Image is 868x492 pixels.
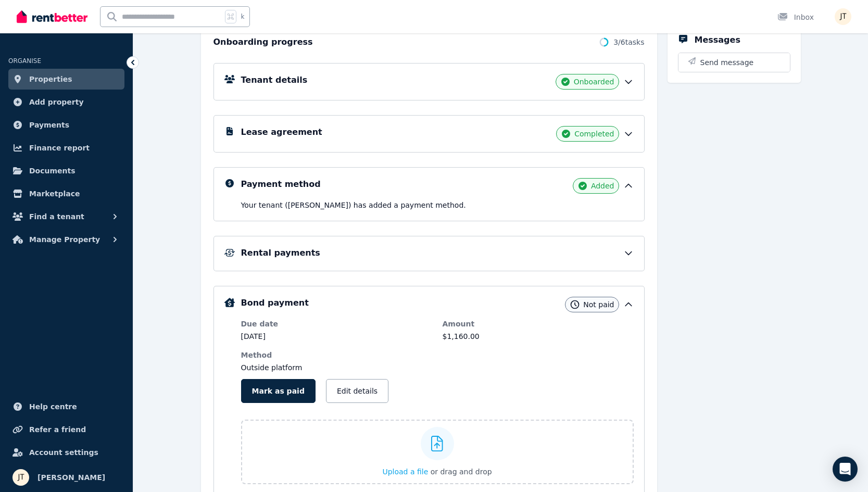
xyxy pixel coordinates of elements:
span: Refer a friend [29,423,86,436]
span: k [241,12,244,21]
dt: Due date [241,319,432,329]
span: Send message [700,57,754,68]
span: Manage Property [29,233,100,246]
a: Account settings [8,442,124,463]
span: Payments [29,119,69,131]
span: Documents [29,165,76,177]
dt: Method [241,350,432,360]
span: Added [591,181,614,191]
h5: Messages [695,34,740,46]
a: Refer a friend [8,419,124,440]
span: ORGANISE [8,57,41,65]
span: Marketplace [29,187,80,200]
dt: Amount [443,319,634,329]
button: Mark as paid [241,379,316,403]
span: Not paid [583,299,614,310]
span: Help centre [29,400,77,413]
a: Help centre [8,396,124,417]
a: Properties [8,69,124,90]
img: Rental Payments [224,249,235,257]
span: [PERSON_NAME] [37,471,105,484]
h5: Tenant details [241,74,308,86]
div: Open Intercom Messenger [833,457,858,482]
dd: $1,160.00 [443,331,634,342]
a: Finance report [8,137,124,158]
span: Find a tenant [29,210,84,223]
img: Bond Details [224,298,235,307]
a: Documents [8,160,124,181]
img: Jamie Taylor [12,469,29,486]
span: Properties [29,73,72,85]
h5: Payment method [241,178,321,191]
button: Find a tenant [8,206,124,227]
h2: Onboarding progress [213,36,313,48]
h5: Rental payments [241,247,320,259]
div: Inbox [777,12,814,22]
button: Upload a file or drag and drop [382,466,492,477]
a: Payments [8,115,124,135]
span: 3 / 6 tasks [613,37,644,47]
h5: Lease agreement [241,126,322,138]
span: or drag and drop [431,468,492,476]
span: Finance report [29,142,90,154]
span: Onboarded [574,77,614,87]
span: Add property [29,96,84,108]
span: Completed [574,129,614,139]
button: Manage Property [8,229,124,250]
dd: [DATE] [241,331,432,342]
a: Add property [8,92,124,112]
p: Your tenant ([PERSON_NAME]) has added a payment method. [241,200,634,210]
img: RentBetter [17,9,87,24]
button: Send message [678,53,790,72]
a: Marketplace [8,183,124,204]
span: Upload a file [382,468,428,476]
img: Jamie Taylor [835,8,851,25]
dd: Outside platform [241,362,432,373]
button: Edit details [326,379,388,403]
span: Account settings [29,446,98,459]
h5: Bond payment [241,297,309,309]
